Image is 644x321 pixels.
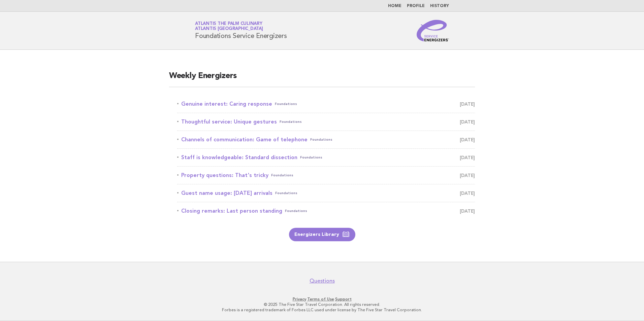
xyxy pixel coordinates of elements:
[285,206,307,216] span: Foundations
[177,117,475,127] a: Thoughtful service: Unique gesturesFoundations [DATE]
[271,171,293,180] span: Foundations
[177,135,475,144] a: Channels of communication: Game of telephoneFoundations [DATE]
[195,22,263,31] a: Atlantis The Palm CulinaryAtlantis [GEOGRAPHIC_DATA]
[417,20,449,41] img: Service Energizers
[310,278,335,284] a: Questions
[195,27,263,31] span: Atlantis [GEOGRAPHIC_DATA]
[460,171,475,180] span: [DATE]
[116,307,528,313] p: Forbes is a registered trademark of Forbes LLC used under license by The Five Star Travel Corpora...
[407,4,425,8] a: Profile
[177,153,475,162] a: Staff is knowledgeable: Standard dissectionFoundations [DATE]
[289,228,355,241] a: Energizers Library
[460,135,475,144] span: [DATE]
[116,296,528,302] p: · ·
[177,188,475,198] a: Guest name usage: [DATE] arrivalsFoundations [DATE]
[460,153,475,162] span: [DATE]
[293,297,306,301] a: Privacy
[307,297,334,301] a: Terms of Use
[310,135,332,144] span: Foundations
[300,153,322,162] span: Foundations
[177,206,475,216] a: Closing remarks: Last person standingFoundations [DATE]
[388,4,401,8] a: Home
[460,99,475,109] span: [DATE]
[460,206,475,216] span: [DATE]
[280,117,302,127] span: Foundations
[116,302,528,307] p: © 2025 The Five Star Travel Corporation. All rights reserved.
[275,99,297,109] span: Foundations
[275,188,297,198] span: Foundations
[177,99,475,109] a: Genuine interest: Caring responseFoundations [DATE]
[335,297,352,301] a: Support
[460,117,475,127] span: [DATE]
[195,22,287,39] h1: Foundations Service Energizers
[430,4,449,8] a: History
[460,188,475,198] span: [DATE]
[169,71,475,87] h2: Weekly Energizers
[177,171,475,180] a: Property questions: That's trickyFoundations [DATE]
